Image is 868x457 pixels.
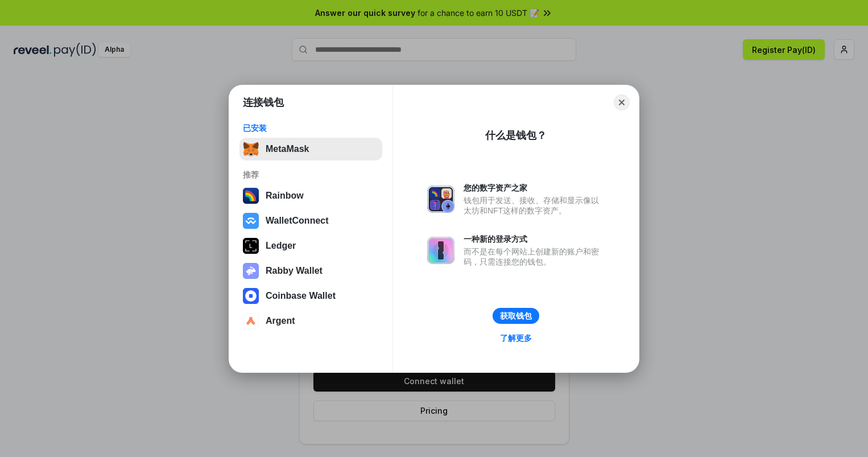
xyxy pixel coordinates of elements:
div: 已安装 [243,123,379,133]
button: Rainbow [239,184,382,207]
img: svg+xml,%3Csvg%20xmlns%3D%22http%3A%2F%2Fwww.w3.org%2F2000%2Fsvg%22%20fill%3D%22none%22%20viewBox... [427,237,454,264]
div: Rainbow [266,191,304,201]
button: Close [614,94,630,110]
div: Argent [266,316,295,326]
button: Rabby Wallet [239,260,382,282]
img: svg+xml,%3Csvg%20xmlns%3D%22http%3A%2F%2Fwww.w3.org%2F2000%2Fsvg%22%20width%3D%2228%22%20height%3... [243,238,259,254]
div: 您的数字资产之家 [464,183,605,193]
button: Coinbase Wallet [239,285,382,307]
button: Ledger [239,234,382,257]
div: 了解更多 [500,333,532,343]
div: MetaMask [266,144,309,154]
button: WalletConnect [239,209,382,232]
div: 而不是在每个网站上创建新的账户和密码，只需连接您的钱包。 [464,246,605,267]
div: 钱包用于发送、接收、存储和显示像以太坊和NFT这样的数字资产。 [464,195,605,216]
img: svg+xml,%3Csvg%20fill%3D%22none%22%20height%3D%2233%22%20viewBox%3D%220%200%2035%2033%22%20width%... [243,141,259,157]
button: 获取钱包 [493,308,539,324]
img: svg+xml,%3Csvg%20xmlns%3D%22http%3A%2F%2Fwww.w3.org%2F2000%2Fsvg%22%20fill%3D%22none%22%20viewBox... [427,186,454,213]
a: 了解更多 [493,331,539,345]
img: svg+xml,%3Csvg%20width%3D%22120%22%20height%3D%22120%22%20viewBox%3D%220%200%20120%20120%22%20fil... [243,188,259,204]
img: svg+xml,%3Csvg%20width%3D%2228%22%20height%3D%2228%22%20viewBox%3D%220%200%2028%2028%22%20fill%3D... [243,288,259,304]
div: WalletConnect [266,216,329,226]
div: Ledger [266,241,296,251]
div: Rabby Wallet [266,266,323,276]
div: 获取钱包 [500,311,532,321]
button: MetaMask [239,138,382,160]
div: 推荐 [243,170,379,180]
img: svg+xml,%3Csvg%20xmlns%3D%22http%3A%2F%2Fwww.w3.org%2F2000%2Fsvg%22%20fill%3D%22none%22%20viewBox... [243,263,259,279]
button: Argent [239,310,382,332]
div: 什么是钱包？ [485,129,547,142]
div: Coinbase Wallet [266,291,336,301]
div: 一种新的登录方式 [464,234,605,244]
img: svg+xml,%3Csvg%20width%3D%2228%22%20height%3D%2228%22%20viewBox%3D%220%200%2028%2028%22%20fill%3D... [243,313,259,329]
h1: 连接钱包 [243,96,284,109]
img: svg+xml,%3Csvg%20width%3D%2228%22%20height%3D%2228%22%20viewBox%3D%220%200%2028%2028%22%20fill%3D... [243,213,259,229]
